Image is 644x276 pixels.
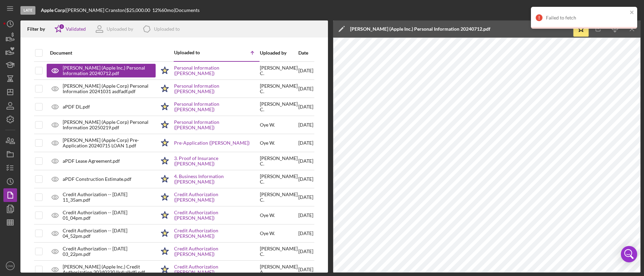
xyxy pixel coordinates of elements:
div: [PERSON_NAME] (Apple Inc.) Personal Information 20240712.pdf [63,65,149,76]
div: [DATE] [298,98,313,115]
div: Filter by [27,26,50,32]
div: $25,000.00 [126,8,152,13]
div: | [41,8,66,13]
div: [PERSON_NAME] (Apple Corp) Personal Information 20250219.pdf [63,119,156,130]
div: [PERSON_NAME] (Apple Corp) Pre-Application 20240715 LOAN 1.pdf [63,137,156,148]
div: [DATE] [298,62,313,79]
a: Personal Information ([PERSON_NAME]) [174,65,259,76]
div: [DATE] [298,243,313,260]
div: Credit Authorization -- [DATE] 04_52pm.pdf [63,228,156,239]
div: [DATE] [298,225,313,242]
div: [DATE] [298,189,313,206]
div: [DATE] [298,152,313,170]
a: Credit Authorization ([PERSON_NAME]) [174,228,259,239]
div: Uploaded to [154,26,180,32]
div: Uploaded to [174,50,217,55]
div: 60 mo [161,8,174,13]
div: [PERSON_NAME] C . [260,83,298,94]
div: [PERSON_NAME] (Apple Corp) Personal Information 20241031 asdfadf.pdf [63,83,156,94]
div: Credit Authorization -- [DATE] 01_04pm.pdf [63,210,156,221]
div: [DATE] [298,116,313,133]
a: Credit Authorization ([PERSON_NAME]) [174,246,259,257]
div: [PERSON_NAME] C . [260,156,298,166]
div: Late [20,6,35,15]
button: OW [3,259,17,273]
a: Pre-Application ([PERSON_NAME]) [174,140,250,146]
div: Uploaded by [260,50,298,56]
div: 1 [59,24,65,30]
div: [DATE] [298,171,313,188]
a: Credit Authorization ([PERSON_NAME]) [174,264,259,275]
a: Personal Information ([PERSON_NAME]) [174,101,259,112]
div: [PERSON_NAME] Cranston | [66,8,126,13]
div: Uploaded by [107,26,133,32]
div: | Documents [174,8,200,13]
div: aPDF Lease Agreement.pdf [63,158,120,164]
a: 3. Proof of Insurance ([PERSON_NAME]) [174,156,259,166]
div: Credit Authorization -- [DATE] 03_22pm.pdf [63,246,156,257]
div: aPDF DL.pdf [63,104,90,110]
a: 4. Business Information ([PERSON_NAME]) [174,174,259,185]
div: Oye W . [260,140,275,146]
div: Date [298,50,313,56]
div: [PERSON_NAME] C . [260,65,298,76]
div: Oye W . [260,122,275,128]
div: [DATE] [298,80,313,97]
div: Failed to fetch [546,15,628,20]
div: [DATE] [298,134,313,151]
div: Validated [66,26,86,32]
div: [PERSON_NAME] C . [260,246,298,257]
a: Credit Authorization ([PERSON_NAME]) [174,192,259,203]
a: Credit Authorization ([PERSON_NAME]) [174,210,259,221]
div: [PERSON_NAME] (Apple Inc.) Credit Authorization 20240220 llsd;alkdfj.pdf [63,264,156,275]
a: Personal Information ([PERSON_NAME]) [174,83,259,94]
div: Credit Authorization -- [DATE] 11_35am.pdf [63,192,156,203]
button: close [630,10,634,16]
div: [PERSON_NAME] A . [260,264,298,275]
text: OW [7,264,13,268]
div: [DATE] [298,207,313,224]
div: [PERSON_NAME] C . [260,192,298,203]
div: [PERSON_NAME] (Apple Inc.) Personal Information 20240712.pdf [350,26,490,32]
div: Document [50,50,156,56]
a: Personal Information ([PERSON_NAME]) [174,119,259,130]
b: Apple Corp [41,7,65,13]
div: Open Intercom Messenger [621,246,637,262]
div: 12 % [152,8,161,13]
div: [PERSON_NAME] C . [260,174,298,185]
div: Oye W . [260,213,275,218]
div: [PERSON_NAME] C . [260,101,298,112]
div: aPDF Construction Estimate.pdf [63,176,131,182]
div: Oye W . [260,231,275,236]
